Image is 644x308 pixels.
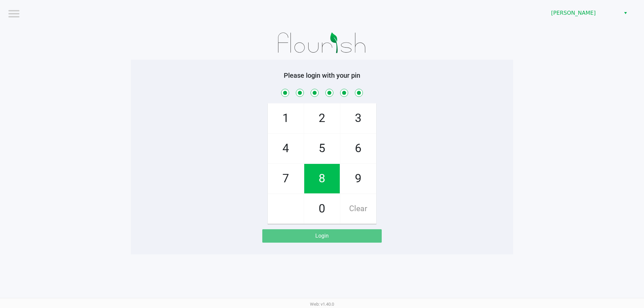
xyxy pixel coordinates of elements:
span: 3 [340,104,376,133]
span: 6 [340,134,376,163]
span: 4 [268,134,304,163]
span: 7 [268,164,304,193]
span: Web: v1.40.0 [310,302,334,307]
span: Clear [340,194,376,224]
span: 8 [304,164,340,193]
h5: Please login with your pin [136,71,508,79]
span: 9 [340,164,376,193]
span: 0 [304,194,340,224]
span: [PERSON_NAME] [551,9,616,17]
span: 5 [304,134,340,163]
span: 1 [268,104,304,133]
button: Select [621,7,630,19]
span: 2 [304,104,340,133]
